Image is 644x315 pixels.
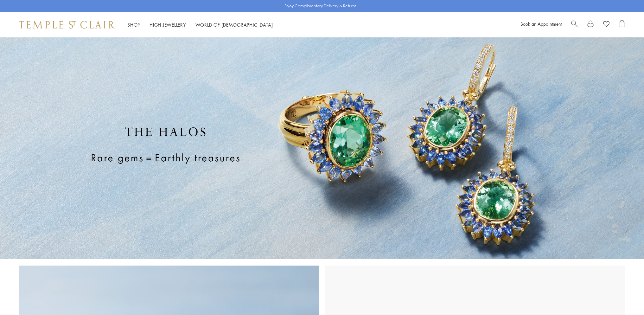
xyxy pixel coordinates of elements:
[127,21,273,29] nav: Main navigation
[284,3,356,9] p: Enjoy Complimentary Delivery & Returns
[127,22,140,28] a: ShopShop
[619,20,625,29] a: Open Shopping Bag
[603,20,609,29] a: View Wishlist
[571,20,578,29] a: Search
[150,22,186,28] a: High JewelleryHigh Jewellery
[195,22,273,28] a: World of [DEMOGRAPHIC_DATA]World of [DEMOGRAPHIC_DATA]
[19,21,115,29] img: Temple St. Clair
[520,21,562,27] a: Book an Appointment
